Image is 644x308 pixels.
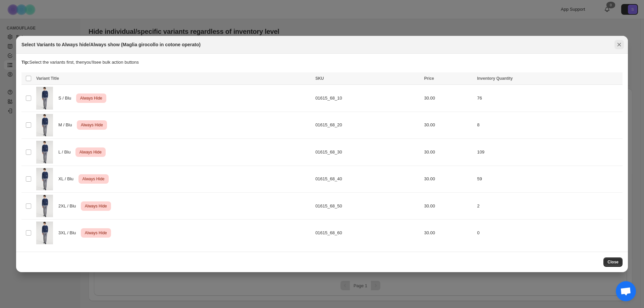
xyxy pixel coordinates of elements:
[78,148,103,156] span: Always Hide
[422,112,475,138] td: 30.00
[422,139,475,166] td: 30.00
[313,220,422,246] td: 01615_68_60
[477,76,513,81] span: Inventory Quantity
[422,85,475,112] td: 30.00
[36,195,53,217] img: 01615_68_ff836d3fdf253f15ba151e5ad81b23dd.jpg
[84,229,108,237] span: Always Hide
[36,168,53,190] img: 01615_68_ff836d3fdf253f15ba151e5ad81b23dd.jpg
[79,94,104,102] span: Always Hide
[313,192,422,219] td: 01615_68_50
[475,139,623,166] td: 109
[58,95,75,102] span: S / Blu
[616,281,636,301] div: Aprire la chat
[36,114,53,136] img: 01615_68_ff836d3fdf253f15ba151e5ad81b23dd.jpg
[313,112,422,138] td: 01615_68_20
[475,85,623,112] td: 76
[614,40,624,49] button: Close
[475,220,623,246] td: 0
[422,220,475,246] td: 30.00
[36,141,53,163] img: 01615_68_ff836d3fdf253f15ba151e5ad81b23dd.jpg
[313,85,422,112] td: 01615_68_10
[603,257,623,267] button: Close
[422,166,475,192] td: 30.00
[475,112,623,138] td: 8
[79,121,104,129] span: Always Hide
[58,203,79,209] span: 2XL / Blu
[21,59,623,66] p: Select the variants first, then you'll see bulk action buttons
[58,230,79,236] span: 3XL / Blu
[475,166,623,192] td: 59
[36,87,53,109] img: 01615_68_ff836d3fdf253f15ba151e5ad81b23dd.jpg
[315,76,324,81] span: SKU
[475,192,623,219] td: 2
[36,76,59,81] span: Variant Title
[21,60,30,65] strong: Tip:
[36,222,53,244] img: 01615_68_ff836d3fdf253f15ba151e5ad81b23dd.jpg
[58,149,74,156] span: L / Blu
[313,166,422,192] td: 01615_68_40
[607,259,619,265] span: Close
[84,202,108,210] span: Always Hide
[424,76,434,81] span: Price
[81,175,106,183] span: Always Hide
[422,192,475,219] td: 30.00
[58,122,75,128] span: M / Blu
[58,176,77,182] span: XL / Blu
[313,139,422,166] td: 01615_68_30
[21,41,201,48] h2: Select Variants to Always hide/Always show (Maglia girocollo in cotone operato)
